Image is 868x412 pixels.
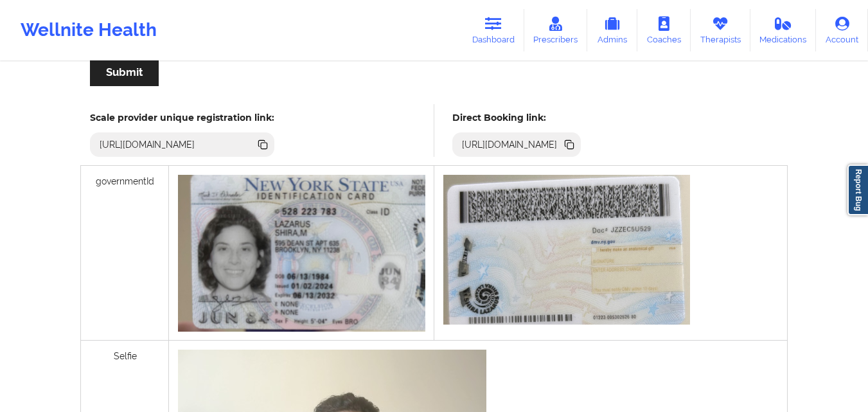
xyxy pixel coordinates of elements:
a: Medications [750,9,817,51]
img: f462c041-c07d-447b-845d-1a876201f145_9021ec7d-63e0-4afd-b2b6-03cc3c8a56d5IMG_7530.jpeg [178,175,425,332]
a: Account [816,9,868,51]
a: Report Bug [847,165,868,215]
a: Prescribers [524,9,588,51]
div: governmentId [81,166,169,341]
a: Admins [587,9,637,51]
h5: Direct Booking link: [452,112,581,123]
div: [URL][DOMAIN_NAME] [94,138,200,151]
a: Dashboard [463,9,524,51]
div: [URL][DOMAIN_NAME] [457,138,563,151]
a: Therapists [691,9,750,51]
button: Submit [90,58,159,86]
h5: Scale provider unique registration link: [90,112,274,123]
img: d85cd0df-eaac-4645-8a3e-d212dc11c96b_d98b849e-d24d-4760-8254-e84d93a89d01IMG_7531.jpeg [443,175,690,325]
a: Coaches [637,9,691,51]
